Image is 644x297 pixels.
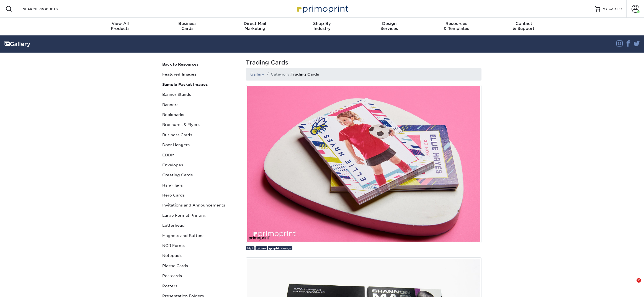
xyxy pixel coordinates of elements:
a: Bookmarks [160,110,235,120]
a: Contact& Support [490,18,557,35]
h1: Trading Cards [246,59,481,66]
a: glossy [256,246,267,250]
div: Products [87,21,154,31]
a: Posters [160,281,235,291]
a: 16pt [246,246,254,250]
a: Letterhead [160,220,235,230]
a: BusinessCards [154,18,221,35]
a: Direct MailMarketing [221,18,288,35]
a: Featured Images [160,69,235,79]
a: Large Format Printing [160,210,235,220]
a: graphic design [268,246,292,250]
span: 7 [637,278,641,283]
span: Business [154,21,221,26]
img: 16pt trading card. Athlete, team, event hand out, team building [246,85,481,243]
a: EDDM [160,150,235,160]
a: Envelopes [160,160,235,170]
li: Category: [264,71,319,77]
a: DesignServices [356,18,423,35]
strong: Sample Packet Images [162,82,208,87]
div: & Templates [423,21,490,31]
a: View AllProducts [87,18,154,35]
strong: Trading Cards [291,72,319,76]
div: & Support [490,21,557,31]
a: Postcards [160,271,235,281]
img: Primoprint [294,3,350,15]
a: Shop ByIndustry [288,18,356,35]
span: glossy [257,247,266,250]
span: View All [87,21,154,26]
a: Resources& Templates [423,18,490,35]
a: Banner Stands [160,89,235,99]
span: Shop By [288,21,356,26]
span: Contact [490,21,557,26]
a: Brochures & Flyers [160,120,235,130]
div: Services [356,21,423,31]
a: Hero Cards [160,190,235,200]
a: Door Hangers [160,140,235,150]
a: Invitations and Announcements [160,200,235,210]
a: Business Cards [160,130,235,140]
a: Back to Resources [160,59,235,69]
div: Industry [288,21,356,31]
span: MY CART [602,7,618,11]
a: Greeting Cards [160,170,235,180]
a: Plastic Cards [160,261,235,271]
a: Gallery [250,72,264,76]
a: Notepads [160,250,235,260]
input: SEARCH PRODUCTS..... [22,6,76,12]
div: Marketing [221,21,288,31]
a: Magnets and Buttons [160,231,235,241]
span: graphic design [269,247,291,250]
a: Hang Tags [160,180,235,190]
span: 16pt [247,247,253,250]
iframe: Google Customer Reviews [1,280,47,295]
a: Banners [160,100,235,110]
span: Design [356,21,423,26]
div: Cards [154,21,221,31]
a: Sample Packet Images [160,79,235,89]
iframe: Intercom live chat [625,278,638,291]
span: Direct Mail [221,21,288,26]
span: Resources [423,21,490,26]
strong: Featured Images [162,72,196,76]
span: 0 [619,7,622,11]
a: NCR Forms [160,241,235,250]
